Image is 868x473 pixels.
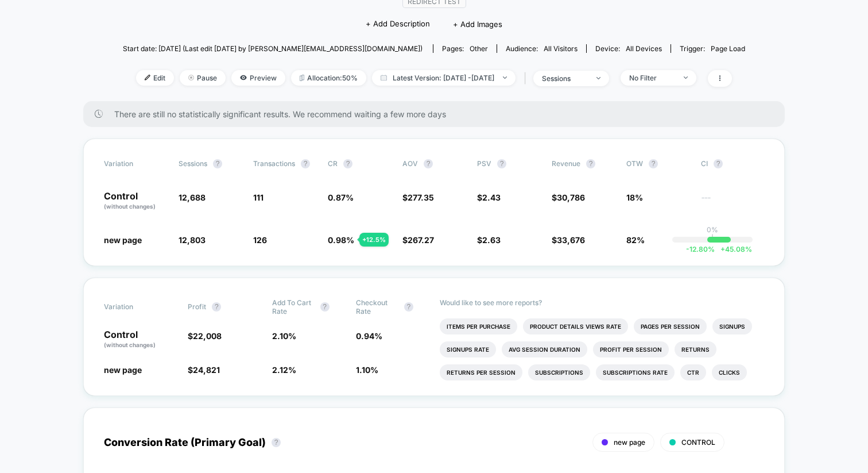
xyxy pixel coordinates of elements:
[502,341,587,357] li: Avg Session Duration
[193,365,220,375] span: 24,821
[356,298,398,316] span: Checkout Rate
[715,245,752,253] span: 45.08 %
[596,364,675,380] li: Subscriptions Rate
[477,193,501,202] span: $
[179,159,207,168] span: Sessions
[681,438,715,447] span: CONTROL
[343,159,352,168] button: ?
[453,20,502,29] span: + Add Images
[626,193,643,202] span: 18%
[104,298,167,316] span: Variation
[328,235,354,245] span: 0.98 %
[440,364,522,380] li: Returns Per Session
[470,44,488,53] span: other
[477,235,501,245] span: $
[300,75,304,81] img: rebalance
[707,225,718,234] p: 0%
[253,159,295,168] span: Transactions
[272,438,281,447] button: ?
[680,364,706,380] li: Ctr
[675,341,716,357] li: Returns
[136,70,174,86] span: Edit
[440,298,764,307] p: Would like to see more reports?
[356,365,378,375] span: 1.10 %
[328,159,338,168] span: CR
[626,159,689,168] span: OTW
[626,44,662,53] span: all devices
[123,44,423,53] span: Start date: [DATE] (Last edit [DATE] by [PERSON_NAME][EMAIL_ADDRESS][DOMAIN_NAME])
[408,193,434,202] span: 277.35
[506,44,578,53] div: Audience:
[104,203,156,210] span: (without changes)
[402,235,434,245] span: $
[712,364,747,380] li: Clicks
[528,364,590,380] li: Subscriptions
[114,109,762,119] span: There are still no statistically significant results. We recommend waiting a few more days
[356,331,382,341] span: 0.94 %
[272,298,315,316] span: Add To Cart Rate
[408,235,434,245] span: 267.27
[188,302,206,311] span: Profit
[328,193,354,202] span: 0.87 %
[521,70,533,87] span: |
[402,159,418,168] span: AOV
[381,75,387,80] img: calendar
[634,318,707,334] li: Pages Per Session
[442,44,488,53] div: Pages:
[552,235,585,245] span: $
[680,44,745,53] div: Trigger:
[320,302,330,312] button: ?
[714,159,723,168] button: ?
[231,70,285,86] span: Preview
[586,159,595,168] button: ?
[104,330,176,349] p: Control
[180,70,226,86] span: Pause
[614,438,645,447] span: new page
[440,318,517,334] li: Items Per Purchase
[366,18,430,30] span: + Add Description
[712,318,752,334] li: Signups
[188,331,222,341] span: $
[253,235,267,245] span: 126
[542,74,588,83] div: sessions
[372,70,516,86] span: Latest Version: [DATE] - [DATE]
[404,302,413,312] button: ?
[701,159,764,168] span: CI
[544,44,578,53] span: All Visitors
[104,191,167,211] p: Control
[649,159,658,168] button: ?
[477,159,491,168] span: PSV
[301,159,310,168] button: ?
[586,44,671,53] span: Device:
[629,74,675,82] div: No Filter
[212,302,221,312] button: ?
[104,365,142,375] span: new page
[552,159,580,168] span: Revenue
[684,76,688,79] img: end
[188,75,194,80] img: end
[145,75,150,80] img: edit
[104,235,142,245] span: new page
[482,193,501,202] span: 2.43
[188,365,220,375] span: $
[424,159,433,168] button: ?
[253,193,263,202] span: 111
[193,331,222,341] span: 22,008
[104,159,167,168] span: Variation
[213,159,222,168] button: ?
[557,193,585,202] span: 30,786
[701,194,764,211] span: ---
[291,70,366,86] span: Allocation: 50%
[596,77,600,79] img: end
[523,318,628,334] li: Product Details Views Rate
[626,235,645,245] span: 82%
[272,331,296,341] span: 2.10 %
[497,159,506,168] button: ?
[482,235,501,245] span: 2.63
[593,341,669,357] li: Profit Per Session
[104,341,156,348] span: (without changes)
[557,235,585,245] span: 33,676
[272,365,296,375] span: 2.12 %
[711,44,745,53] span: Page Load
[179,193,206,202] span: 12,688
